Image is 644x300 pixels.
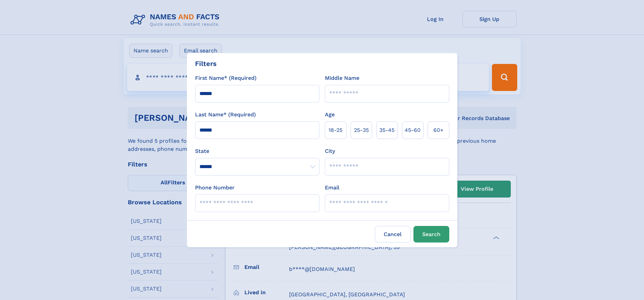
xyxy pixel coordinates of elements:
[195,184,235,192] label: Phone Number
[375,226,411,243] label: Cancel
[195,147,319,155] label: State
[195,74,257,82] label: First Name* (Required)
[433,126,444,134] span: 60+
[379,126,395,134] span: 35‑45
[325,147,335,155] label: City
[405,126,421,134] span: 45‑60
[325,74,359,82] label: Middle Name
[195,59,217,69] div: Filters
[325,184,339,192] label: Email
[413,226,449,243] button: Search
[354,126,369,134] span: 25‑35
[329,126,342,134] span: 18‑25
[195,111,256,119] label: Last Name* (Required)
[325,111,335,119] label: Age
